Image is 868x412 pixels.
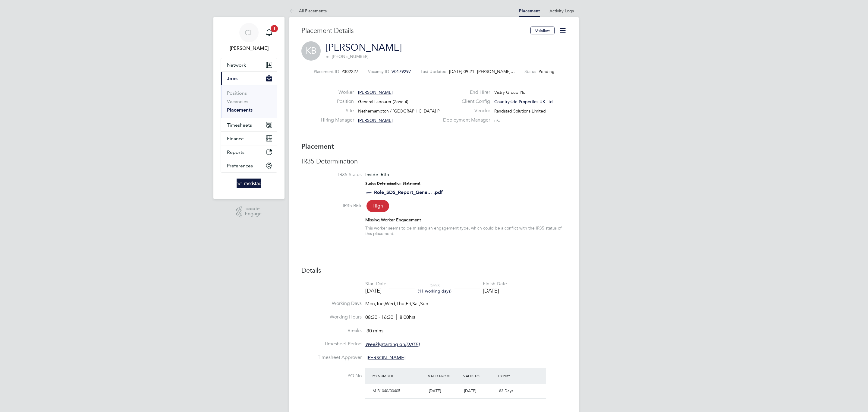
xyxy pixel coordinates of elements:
label: Worker [321,89,354,96]
label: PO No [301,373,362,379]
span: [PERSON_NAME] [358,118,393,123]
span: Pending [539,69,555,74]
label: Status [524,69,536,74]
span: Preferences [227,163,253,169]
span: Jobs [227,76,237,81]
label: Hiring Manager [321,117,354,123]
a: 1 [263,23,275,42]
label: Vacancy ID [368,69,389,74]
span: 1 [271,25,278,32]
div: This worker seems to be missing an engagement type, which could be a conflict with the IR35 statu... [365,225,567,236]
a: Placements [227,107,253,113]
a: Placement [519,8,540,14]
strong: Status Determination Statement [365,181,420,185]
h3: Placement Details [301,27,526,35]
a: Vacancies [227,99,248,104]
button: Unfollow [530,27,555,34]
label: Position [321,98,354,105]
span: P302227 [341,69,358,74]
div: Valid From [426,370,462,381]
button: Reports [221,145,277,159]
label: Breaks [301,328,362,334]
span: Mon, [365,301,376,307]
label: Placement ID [314,69,339,74]
a: Powered byEngage [236,206,262,218]
span: Network [227,62,246,68]
em: [DATE] [405,341,420,347]
span: Finance [227,136,244,141]
span: 83 Days [499,388,513,393]
span: (11 working days) [418,288,451,294]
button: Preferences [221,159,277,172]
label: Timesheet Period [301,341,362,347]
label: Last Updated [421,69,447,74]
span: Tue, [376,301,385,307]
label: Deployment Manager [439,117,490,123]
span: [PERSON_NAME] [366,355,405,361]
label: Site [321,108,354,114]
span: Thu, [396,301,406,307]
span: n/a [494,118,500,123]
span: CL [245,29,253,36]
span: [DATE] [429,388,441,393]
span: 30 mins [366,328,383,334]
span: Charlotte Lockeridge [221,45,277,52]
div: Valid To [462,370,497,381]
a: Role_SDS_Report_Gene... .pdf [374,189,443,195]
span: Fri, [406,301,412,307]
span: m: [PHONE_NUMBER] [326,54,369,59]
div: Jobs [221,85,277,118]
a: All Placements [289,8,327,14]
div: DAYS [415,283,454,294]
span: V0179297 [392,69,411,74]
b: Placement [301,142,334,151]
h3: Details [301,266,567,275]
span: Engage [245,211,262,217]
span: General Labourer (Zone 4) [358,99,408,104]
div: Missing Worker Engagement [365,217,567,223]
span: M-B1040/00405 [373,388,400,393]
label: Timesheet Approver [301,354,362,361]
a: Activity Logs [549,8,574,14]
div: PO Number [370,370,426,381]
button: Jobs [221,72,277,85]
span: Reports [227,149,244,155]
label: Client Config [439,98,490,105]
span: Sat, [412,301,420,307]
button: Finance [221,132,277,145]
a: [PERSON_NAME] [326,42,402,53]
div: [DATE] [365,287,386,294]
img: randstad-logo-retina.png [237,179,262,188]
label: Working Days [301,300,362,307]
div: [DATE] [483,287,507,294]
label: End Hirer [439,89,490,96]
label: Working Hours [301,314,362,320]
div: 08:30 - 16:30 [365,314,415,321]
span: Powered by [245,206,262,211]
span: [DATE] [464,388,476,393]
span: Randstad Solutions Limited [494,108,546,114]
span: Timesheets [227,122,252,128]
label: IR35 Status [301,172,362,178]
span: 8.00hrs [396,314,415,320]
span: Inside IR35 [365,172,389,177]
span: Wed, [385,301,396,307]
span: starting on [365,341,420,347]
h3: IR35 Determination [301,157,567,166]
button: Network [221,58,277,71]
span: Countryside Properties UK Ltd [494,99,553,104]
div: Expiry [497,370,532,381]
span: High [366,200,389,212]
span: Netherhampton / [GEOGRAPHIC_DATA] P1 [358,108,442,114]
button: Timesheets [221,118,277,132]
label: IR35 Risk [301,203,362,209]
em: Weekly [365,341,381,347]
a: Positions [227,90,247,96]
div: Start Date [365,281,386,287]
nav: Main navigation [213,17,285,199]
span: [PERSON_NAME] [358,90,393,95]
a: Go to home page [221,179,277,188]
div: Finish Date [483,281,507,287]
a: CL[PERSON_NAME] [221,23,277,52]
span: [PERSON_NAME]… [477,69,515,74]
